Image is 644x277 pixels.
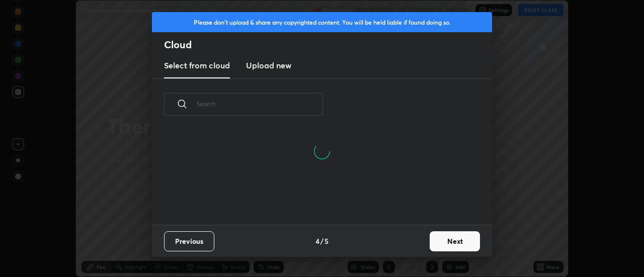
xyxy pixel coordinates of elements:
h3: Upload new [246,59,291,71]
h4: 5 [325,236,329,246]
input: Search [196,82,323,125]
h4: 4 [315,236,319,246]
h3: Select from cloud [164,59,230,71]
button: Next [430,231,480,251]
h2: Cloud [164,38,492,51]
div: Please don't upload & share any copyrighted content. You will be held liable if found doing so. [152,12,492,32]
h4: / [320,236,324,246]
button: Previous [164,231,214,251]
